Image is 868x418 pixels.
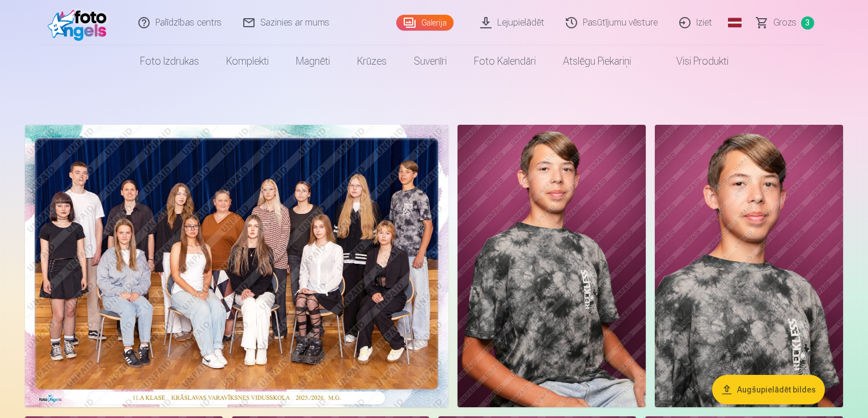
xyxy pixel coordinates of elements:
a: Foto izdrukas [126,45,213,77]
img: /fa1 [48,5,113,41]
a: Atslēgu piekariņi [549,45,645,77]
span: Grozs [773,16,797,29]
a: Galerija [396,15,454,31]
a: Magnēti [282,45,344,77]
a: Foto kalendāri [460,45,549,77]
a: Visi produkti [645,45,742,77]
a: Komplekti [213,45,282,77]
a: Suvenīri [400,45,460,77]
button: Augšupielādēt bildes [712,375,825,404]
span: 3 [801,16,814,29]
a: Krūzes [344,45,400,77]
